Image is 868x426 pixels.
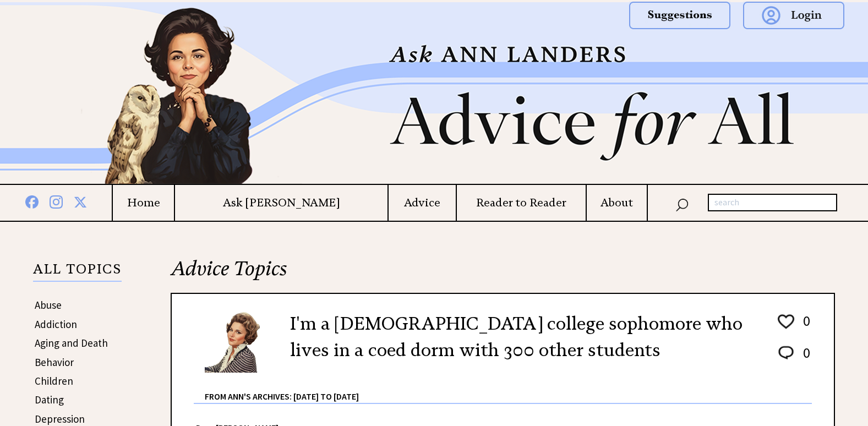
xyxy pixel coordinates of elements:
[74,194,87,209] img: x%20blue.png
[798,312,811,342] td: 0
[831,2,836,184] img: right_new2.png
[35,412,85,425] a: Depression
[35,393,64,406] a: Dating
[171,255,835,293] h2: Advice Topics
[33,263,122,282] p: ALL TOPICS
[35,336,108,349] a: Aging and Death
[587,196,647,210] a: About
[743,2,844,29] img: login.png
[629,2,730,29] img: suggestions.png
[35,318,77,331] a: Addiction
[50,193,63,209] img: instagram%20blue.png
[38,2,831,184] img: header2b_v1.png
[457,196,586,210] a: Reader to Reader
[776,312,796,331] img: heart_outline%201.png
[25,193,39,209] img: facebook%20blue.png
[389,196,455,210] a: Advice
[675,196,689,212] img: search_nav.png
[205,374,812,403] div: From Ann's Archives: [DATE] to [DATE]
[708,194,837,211] input: search
[205,310,274,373] img: Ann6%20v2%20small.png
[113,196,174,210] a: Home
[798,343,811,373] td: 0
[35,356,74,369] a: Behavior
[290,310,760,363] h2: I'm a [DEMOGRAPHIC_DATA] college sophomore who lives in a coed dorm with 300 other students
[35,374,73,387] a: Children
[776,344,796,362] img: message_round%202.png
[175,196,387,210] a: Ask [PERSON_NAME]
[35,298,62,312] a: Abuse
